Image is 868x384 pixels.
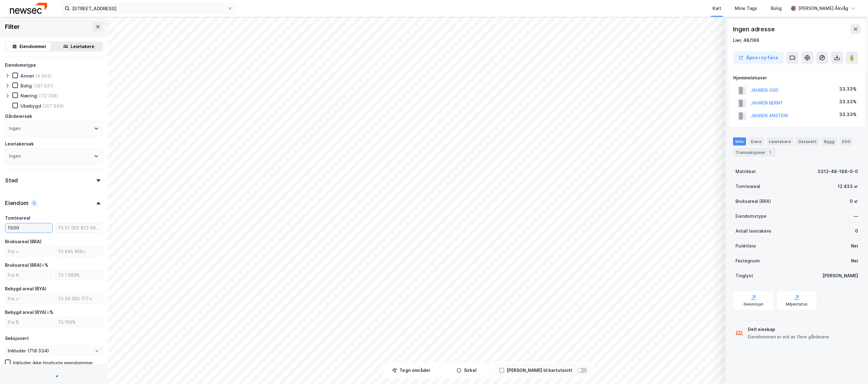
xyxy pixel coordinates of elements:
div: (381 631) [33,83,54,89]
div: Ingen adresse [733,24,776,34]
div: 33.33% [839,111,857,118]
div: Leietakere [71,43,94,50]
div: Eiendom [5,199,28,207]
div: Nei [851,242,858,250]
div: — [854,212,858,220]
input: Til 20 092 177㎡ [55,294,103,303]
input: Fra 2 000㎡ [5,223,52,233]
div: 33.33% [839,85,857,93]
input: Søk på adresse, matrikkel, gårdeiere, leietakere eller personer [70,4,228,13]
div: 1 [767,149,773,155]
div: Transaksjoner [733,148,775,157]
div: Lier, 48/186 [733,37,759,44]
div: Tinglyst [735,272,753,279]
input: Fra % [5,270,52,280]
img: newsec-logo.f6e21ccffca1b3a03d2d.png [10,3,47,14]
div: Ubebygd [20,103,41,109]
div: ESG [840,137,853,145]
input: Til 1 989% [55,270,103,280]
div: Bruksareal (BRA) i % [5,261,48,269]
div: Info [733,137,746,145]
div: Gårdeiersøk [5,113,32,120]
div: [PERSON_NAME] Åkvåg [798,5,848,12]
button: Tegn områder [385,364,438,377]
input: Fra ㎡ [5,247,52,256]
div: (4 664) [35,73,52,79]
button: Open [94,348,99,353]
div: 0 [855,227,858,235]
div: Inkluder ikke tinglyste eiendommer [13,360,93,366]
div: Filter [5,22,20,32]
input: Til 57 052 872 600㎡ [55,223,103,233]
div: Eiendomstype [735,212,766,220]
div: Tomteareal [5,214,30,222]
input: Fra ㎡ [5,294,52,303]
div: Sted [5,177,18,184]
div: Ingen [9,125,21,132]
div: Eiendomstype [5,61,36,69]
div: Bebygd areal (BYA) i % [5,309,53,316]
div: 3312-48-186-0-0 [818,168,858,175]
div: Punktleie [735,242,756,250]
div: Bebygd areal (BYA) [5,285,46,292]
img: spinner.a6d8c91a73a9ac5275cf975e30b51cfb.svg [49,369,59,379]
div: Annet [20,73,34,79]
div: [PERSON_NAME] [822,272,858,279]
div: Bruksareal (BRA) [5,238,41,245]
div: [PERSON_NAME] til kartutsnitt [507,367,572,374]
div: Festegrunn [735,257,760,265]
div: Tomteareal [735,183,760,190]
button: Sirkel [440,364,493,377]
div: Eiendommen er eid av flere gårdeiere [748,333,829,341]
input: ClearOpen [5,346,103,355]
input: Til 100% [55,318,103,327]
div: Seksjonert [5,335,29,342]
div: Antall leietakere [735,227,771,235]
div: (207 848) [42,103,64,109]
input: Fra % [5,318,52,327]
div: Eiendommer [20,43,46,50]
div: Geoinnsyn [744,302,764,307]
div: Hjemmelshaver [733,74,860,82]
div: Ingen [9,152,21,160]
div: Bolig [20,83,32,89]
div: 1 [31,200,37,206]
div: 12 433 ㎡ [838,183,858,190]
iframe: Chat Widget [837,354,868,384]
div: Bruksareal (BRA) [735,198,771,205]
div: 0 ㎡ [850,198,858,205]
div: Eiere [748,137,764,145]
div: 33.33% [839,98,857,105]
div: Bolig [771,5,782,12]
div: (112 298) [38,93,58,99]
button: Åpne i ny fane [733,51,784,64]
div: Miljøstatus [786,302,808,307]
div: Matrikkel [735,168,756,175]
div: Nei [851,257,858,265]
div: Datasett [796,137,819,145]
div: Bygg [822,137,837,145]
input: Til 645 959㎡ [55,247,103,256]
div: Leietakere [766,137,793,145]
div: Leietakersøk [5,140,34,148]
div: Kart [713,5,721,12]
div: Næring [20,93,37,99]
div: Kontrollprogram for chat [837,354,868,384]
div: Delt eieskap [748,326,829,333]
div: Mine Tags [735,5,757,12]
